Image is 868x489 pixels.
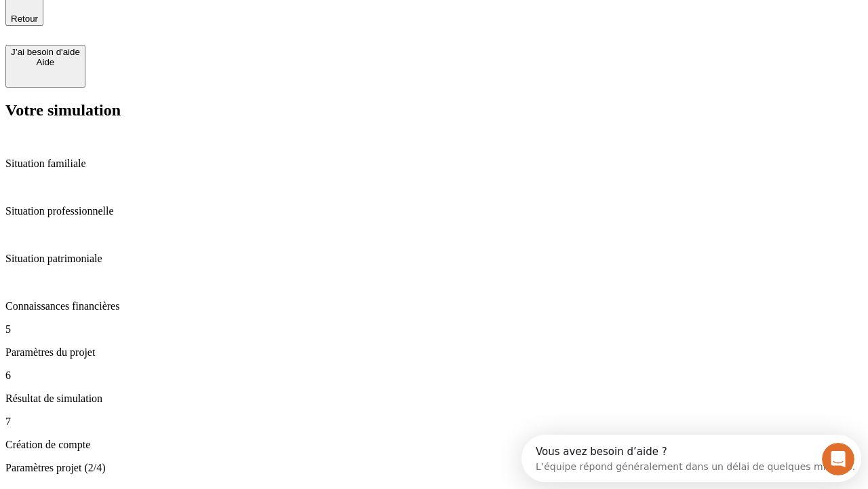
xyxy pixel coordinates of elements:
p: Paramètres projet (2/4) [5,462,863,474]
iframe: Intercom live chat [822,443,854,475]
p: 7 [5,416,863,428]
button: J’ai besoin d'aideAide [5,45,85,88]
p: Situation professionnelle [5,205,863,217]
p: Création de compte [5,439,863,451]
div: J’ai besoin d'aide [11,47,80,57]
p: 6 [5,369,863,382]
iframe: Intercom live chat discovery launcher [521,435,861,482]
p: 5 [5,323,863,336]
div: Ouvrir le Messenger Intercom [5,5,374,43]
div: Vous avez besoin d’aide ? [14,12,334,22]
h2: Votre simulation [5,101,863,120]
p: Connaissances financières [5,300,863,312]
span: Retour [11,14,38,24]
div: Aide [11,57,80,67]
p: Situation familiale [5,158,863,170]
p: Situation patrimoniale [5,253,863,265]
p: Résultat de simulation [5,393,863,405]
div: L’équipe répond généralement dans un délai de quelques minutes. [14,22,334,37]
p: Paramètres du projet [5,346,863,359]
